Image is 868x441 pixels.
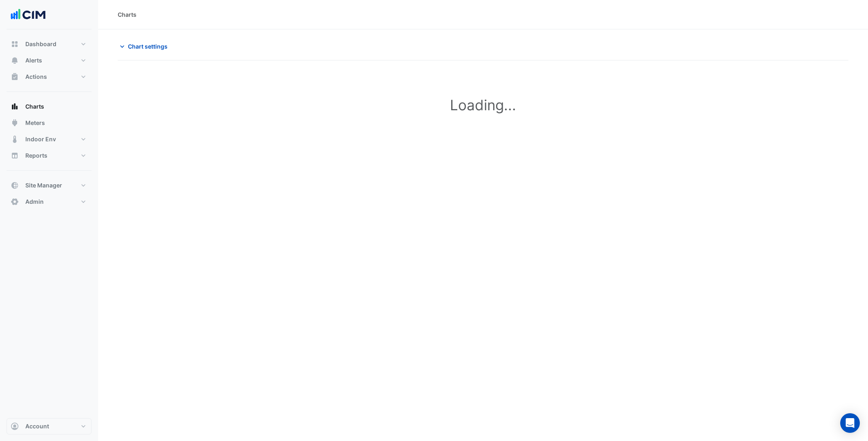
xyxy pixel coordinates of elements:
[11,56,19,65] app-icon: Alerts
[25,73,47,81] span: Actions
[11,119,19,127] app-icon: Meters
[7,98,92,115] button: Charts
[7,131,92,147] button: Indoor Env
[7,36,92,52] button: Dashboard
[128,42,168,51] span: Chart settings
[11,135,19,143] app-icon: Indoor Env
[7,52,92,69] button: Alerts
[118,10,136,19] div: Charts
[25,135,56,143] span: Indoor Env
[11,198,19,206] app-icon: Admin
[11,102,19,111] app-icon: Charts
[25,40,56,48] span: Dashboard
[7,69,92,85] button: Actions
[840,413,860,433] div: Open Intercom Messenger
[25,56,42,65] span: Alerts
[7,147,92,164] button: Reports
[118,39,173,53] button: Chart settings
[25,151,47,160] span: Reports
[25,102,44,111] span: Charts
[25,119,45,127] span: Meters
[7,177,92,194] button: Site Manager
[11,151,19,160] app-icon: Reports
[25,422,49,430] span: Account
[11,73,19,81] app-icon: Actions
[10,7,47,23] img: Company Logo
[11,40,19,48] app-icon: Dashboard
[7,418,92,434] button: Account
[7,194,92,210] button: Admin
[11,181,19,189] app-icon: Site Manager
[7,115,92,131] button: Meters
[25,198,44,206] span: Admin
[136,96,830,114] h1: Loading...
[25,181,62,189] span: Site Manager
